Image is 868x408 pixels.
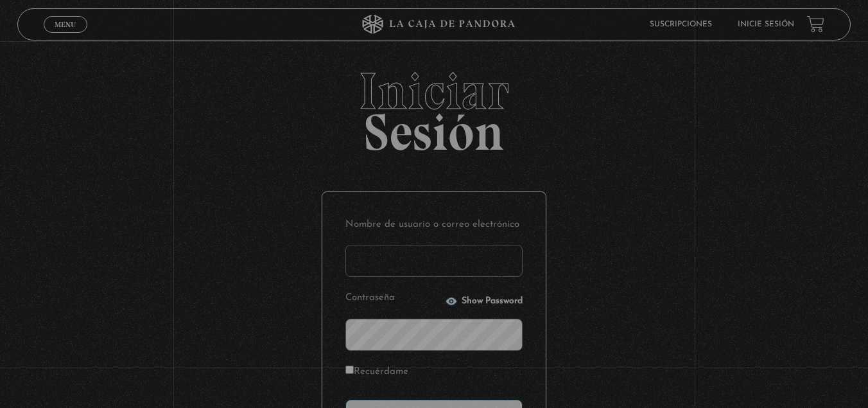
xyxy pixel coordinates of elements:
[462,297,523,306] span: Show Password
[807,15,824,33] a: View your shopping cart
[17,66,851,117] span: Iniciar
[345,366,354,374] input: Recuérdame
[55,21,76,28] span: Menu
[445,295,523,308] button: Show Password
[738,21,794,28] a: Inicie sesión
[345,362,408,382] label: Recuérdame
[345,215,523,235] label: Nombre de usuario o correo electrónico
[17,66,851,148] h2: Sesión
[650,21,712,28] a: Suscripciones
[345,288,441,308] label: Contraseña
[50,31,80,40] span: Cerrar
